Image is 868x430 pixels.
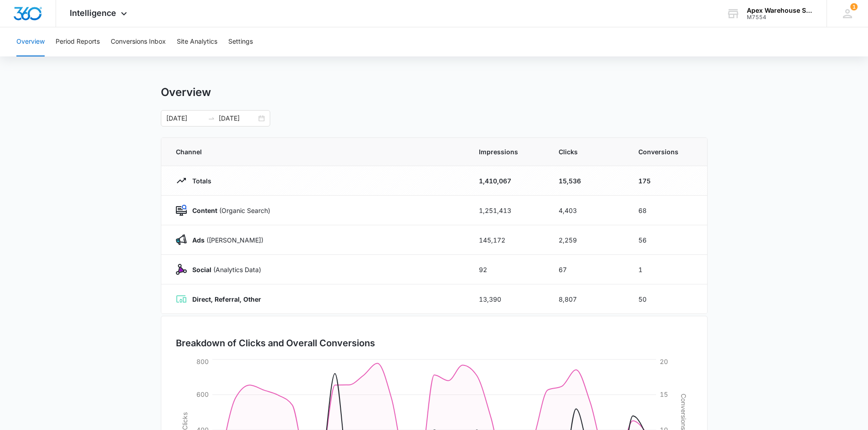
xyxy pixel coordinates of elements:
tspan: 20 [660,358,668,365]
td: 1,251,413 [468,196,548,225]
div: notifications count [850,3,858,10]
input: Start date [166,113,204,123]
strong: Content [192,207,217,214]
button: Overview [16,27,45,56]
span: Clicks [559,147,616,157]
button: Site Analytics [177,27,217,56]
td: 13,390 [468,284,548,314]
tspan: Clicks [180,412,188,430]
td: 4,403 [548,196,627,225]
button: Conversions Inbox [111,27,166,56]
td: 15,536 [548,166,627,196]
td: 92 [468,255,548,284]
input: End date [219,113,257,123]
td: 56 [627,225,707,255]
p: (Organic Search) [187,206,270,215]
td: 175 [627,166,707,196]
tspan: Conversions [680,394,688,430]
tspan: 800 [196,358,209,365]
span: swap-right [208,115,215,122]
span: Conversions [638,147,693,157]
span: 1 [850,3,858,10]
strong: Ads [192,236,205,244]
td: 50 [627,284,707,314]
img: Ads [176,234,187,245]
span: Channel [176,147,457,157]
p: ([PERSON_NAME]) [187,235,263,245]
td: 145,172 [468,225,548,255]
img: Content [176,205,187,216]
td: 1,410,067 [468,166,548,196]
div: account name [747,7,813,14]
h1: Overview [161,86,211,99]
td: 67 [548,255,627,284]
span: Intelligence [70,8,116,18]
button: Settings [228,27,253,56]
img: Social [176,264,187,275]
p: (Analytics Data) [187,265,261,274]
td: 1 [627,255,707,284]
strong: Direct, Referral, Other [192,295,261,303]
td: 68 [627,196,707,225]
td: 8,807 [548,284,627,314]
p: Totals [187,176,211,186]
span: to [208,115,215,122]
div: account id [747,14,813,20]
h3: Breakdown of Clicks and Overall Conversions [176,336,375,350]
strong: Social [192,266,211,273]
td: 2,259 [548,225,627,255]
tspan: 600 [196,390,209,398]
span: Impressions [479,147,537,157]
tspan: 15 [660,390,668,398]
button: Period Reports [56,27,100,56]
